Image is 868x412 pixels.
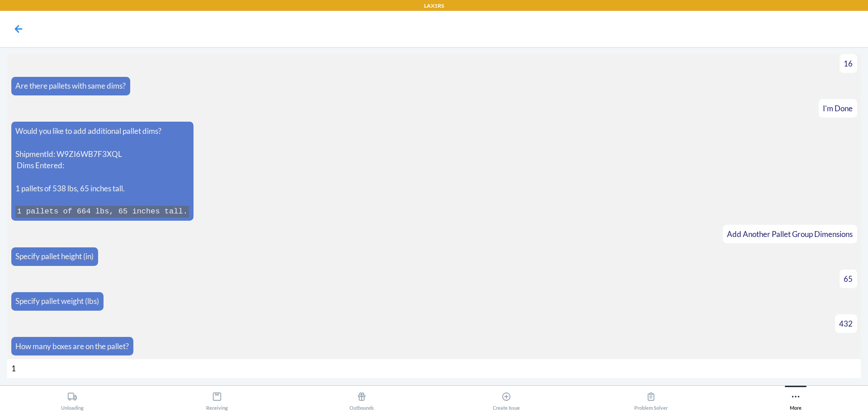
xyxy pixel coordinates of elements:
p: LAX1RS [424,2,444,10]
button: Receiving [145,386,289,411]
p: How many boxes are on the pallet? [15,341,129,352]
span: 16 [844,59,853,68]
div: Outbounds [349,388,374,411]
div: Unloading [61,388,84,411]
div: Receiving [206,388,228,411]
span: I'm Done [823,104,853,113]
p: Specify pallet height (in) [15,251,94,262]
div: Create Issue [493,388,520,411]
button: Problem Solver [579,386,723,411]
p: Are there pallets with same dims? [15,80,126,92]
p: Would you like to add additional pallet dims? [15,125,189,137]
div: Problem Solver [634,388,668,411]
span: Add Another Pallet Group Dimensions [727,229,853,239]
span: 432 [839,319,853,328]
div: More [790,388,802,411]
button: Outbounds [289,386,434,411]
code: 1 pallets of 664 lbs, 65 inches tall. [15,206,189,218]
p: ShipmentId: W9ZI6WB7F3XQL Dims Entered: [15,148,189,171]
button: Create Issue [434,386,579,411]
button: More [723,386,868,411]
span: 65 [844,274,853,284]
p: 1 pallets of 538 lbs, 65 inches tall. [15,183,189,194]
p: Specify pallet weight (lbs) [15,295,99,307]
